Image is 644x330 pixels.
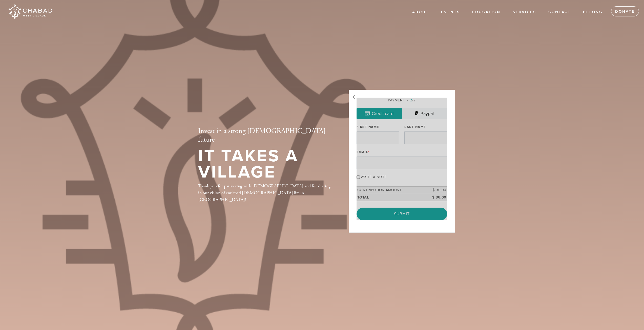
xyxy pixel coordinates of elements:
[198,183,332,203] div: Thank you for partnering with [DEMOGRAPHIC_DATA] and for sharing in our vision of enriched [DEMOG...
[579,7,607,17] a: Belong
[468,7,504,17] a: EDUCATION
[437,7,464,17] a: Events
[545,7,575,17] a: Contact
[509,7,540,17] a: Services
[611,6,639,16] a: Donate
[198,127,332,144] h2: Invest in a strong [DEMOGRAPHIC_DATA] future
[8,3,53,21] img: Chabad%20West%20Village.png
[408,7,433,17] a: About
[198,148,332,181] h1: It Takes a Village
